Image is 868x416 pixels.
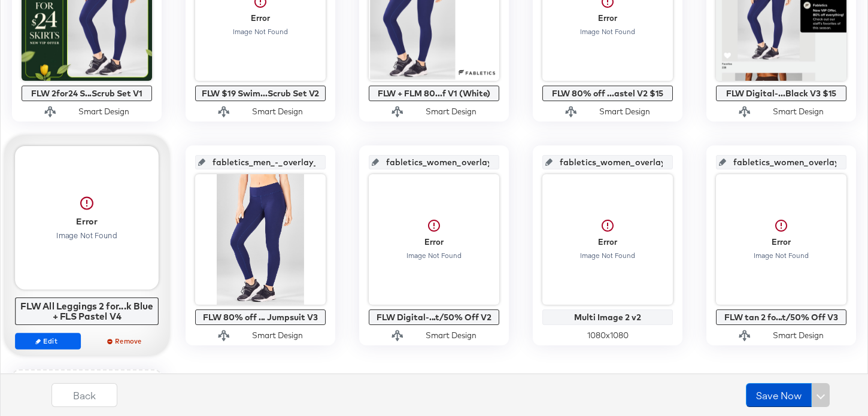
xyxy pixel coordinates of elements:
button: Back [51,383,117,407]
div: FLW $19 Swim...Scrub Set V2 [198,89,323,98]
div: Smart Design [252,106,303,117]
div: Smart Design [252,330,303,341]
span: Edit [20,336,75,345]
div: Smart Design [773,106,824,117]
div: FLW tan 2 fo...t/50% Off V3 [719,312,843,322]
div: Multi Image 2 v2 [545,312,670,322]
span: Remove [98,336,153,345]
div: FLW Digital-...t/50% Off V2 [372,312,496,322]
div: Smart Design [426,106,477,117]
div: 1080 x 1080 [542,330,673,341]
div: FLW 80% off ... Jumpsuit V3 [198,312,323,322]
button: Remove [93,333,159,350]
div: Smart Design [78,106,129,117]
div: FLW 80% off ...astel V2 $15 [545,89,670,98]
div: Smart Design [773,330,824,341]
div: Smart Design [599,106,650,117]
div: FLW 2for24 S...Scrub Set V1 [25,89,149,98]
div: Smart Design [426,330,477,341]
div: FLW All Leggings 2 for...k Blue + FLS Pastel V4 [19,300,156,321]
button: Save Now [746,383,812,407]
div: FLW Digital-...Black V3 $15 [719,89,843,98]
div: FLW + FLM 80...f V1 (White) [372,89,496,98]
button: Edit [15,333,81,350]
